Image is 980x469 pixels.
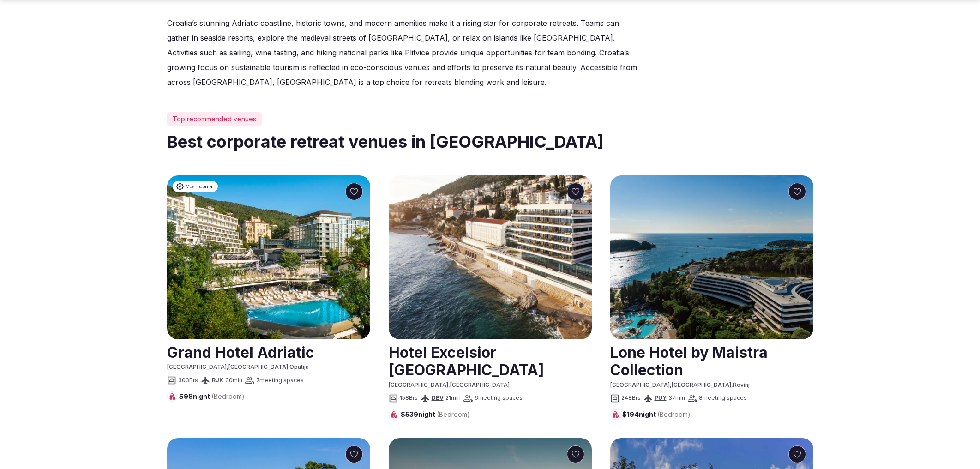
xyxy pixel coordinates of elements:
span: 30 min [225,377,242,385]
p: Croatia’s stunning Adriatic coastline, historic towns, and modern amenities make it a rising star... [167,16,640,90]
a: DBV [432,394,444,401]
img: Grand Hotel Adriatic [167,175,370,339]
span: 303 Brs [178,377,198,385]
h2: Best corporate retreat venues in [GEOGRAPHIC_DATA] [167,130,813,153]
span: , [227,363,228,370]
span: (Bedroom) [657,410,691,418]
span: , [731,381,733,388]
a: RJK [212,377,223,384]
h2: Lone Hotel by Maistra Collection [610,340,813,381]
div: Top recommended venues [167,112,262,126]
span: 158 Brs [400,394,418,402]
span: [GEOGRAPHIC_DATA] [167,363,227,370]
span: [GEOGRAPHIC_DATA] [450,381,510,388]
span: 248 Brs [621,394,641,402]
img: Lone Hotel by Maistra Collection [610,175,813,339]
span: , [670,381,672,388]
span: [GEOGRAPHIC_DATA] [228,363,288,370]
span: , [288,363,289,370]
span: 21 min [445,394,461,402]
a: PUY [655,394,667,401]
span: 7 meeting spaces [256,377,304,385]
span: Most popular [186,183,214,190]
a: View venue [610,340,813,381]
span: Rovinj [733,381,750,388]
span: $539 night [401,410,470,419]
span: (Bedroom) [211,392,245,400]
span: $194 night [622,410,691,419]
img: Hotel Excelsior Dubrovnik [389,175,592,339]
span: 37 min [668,394,685,402]
a: View venue [389,340,592,381]
span: [GEOGRAPHIC_DATA] [610,381,670,388]
a: View venue [167,340,370,363]
span: $98 night [179,392,245,401]
a: See Lone Hotel by Maistra Collection [610,175,813,339]
span: 8 meeting spaces [699,394,747,402]
span: 6 meeting spaces [475,394,523,402]
span: [GEOGRAPHIC_DATA] [672,381,731,388]
h2: Hotel Excelsior [GEOGRAPHIC_DATA] [389,340,592,381]
a: See Grand Hotel Adriatic [167,175,370,339]
span: [GEOGRAPHIC_DATA] [389,381,448,388]
h2: Grand Hotel Adriatic [167,340,370,363]
span: Opatija [289,363,309,370]
span: , [448,381,450,388]
span: (Bedroom) [437,410,470,418]
a: See Hotel Excelsior Dubrovnik [389,175,592,339]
